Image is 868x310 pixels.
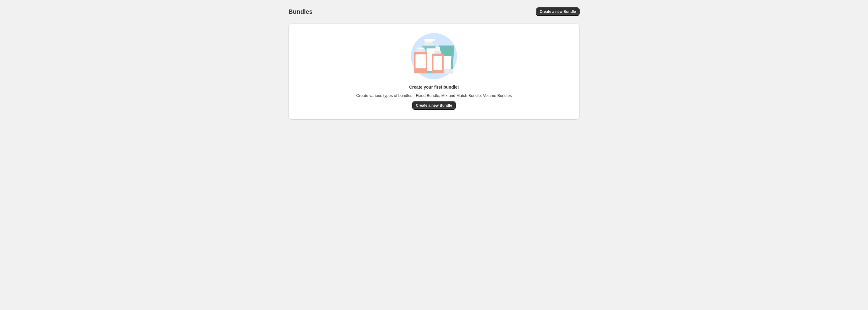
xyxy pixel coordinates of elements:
[536,7,580,16] button: Create a new Bundle
[288,8,313,15] h1: Bundles
[356,93,512,99] span: Create various types of bundles - Fixed Bundle, Mix and Match Bundle, Volume Bundles
[409,84,459,90] h3: Create your first bundle!
[412,101,456,110] button: Create a new Bundle
[416,103,452,108] span: Create a new Bundle
[540,9,576,14] span: Create a new Bundle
